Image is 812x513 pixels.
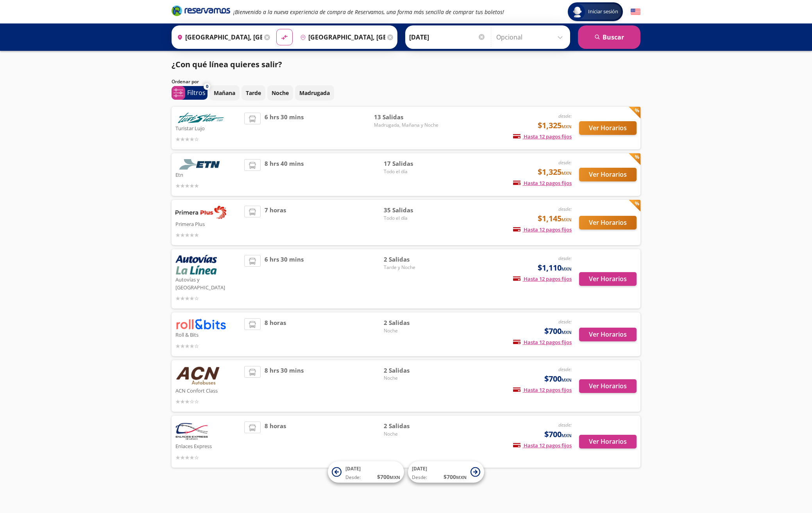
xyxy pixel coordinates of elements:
button: English [631,7,640,17]
small: MXN [562,432,572,438]
span: $1,325 [538,166,572,178]
span: 2 Salidas [384,318,438,327]
small: MXN [562,266,572,272]
em: desde: [558,159,572,166]
p: Etn [175,170,240,179]
span: $700 [544,429,572,440]
span: 0 [206,83,208,90]
img: Enlaces Express [175,422,208,441]
p: Noche [272,89,289,97]
i: Brand Logo [172,5,230,16]
span: Hasta 12 pagos fijos [513,226,572,233]
span: [DATE] [345,465,361,472]
span: 7 horas [265,206,286,239]
em: ¡Bienvenido a la nueva experiencia de compra de Reservamos, una forma más sencilla de comprar tus... [233,8,504,16]
p: Ordenar por [172,78,199,85]
p: Turistar Lujo [175,123,240,133]
span: Iniciar sesión [585,8,621,16]
span: 8 hrs 30 mins [265,366,304,406]
p: Tarde [246,89,261,97]
p: Mañana [214,89,235,97]
button: Buscar [578,25,640,49]
img: Etn [175,159,226,170]
span: [DATE] [412,465,427,472]
input: Opcional [496,27,566,47]
span: $700 [544,373,572,385]
span: Todo el día [384,215,438,222]
input: Elegir Fecha [409,27,486,47]
em: desde: [558,318,572,325]
span: Hasta 12 pagos fijos [513,442,572,449]
button: 0Filtros [172,86,207,100]
em: desde: [558,255,572,262]
span: 8 horas [265,422,286,462]
small: MXN [562,170,572,176]
button: Madrugada [295,85,334,100]
span: 2 Salidas [384,422,438,430]
span: $1,325 [538,120,572,131]
button: Mañana [209,85,240,100]
button: Noche [267,85,293,100]
span: Noche [384,327,438,334]
small: MXN [562,377,572,383]
button: Ver Horarios [579,168,637,181]
small: MXN [562,124,572,129]
span: 17 Salidas [384,159,438,168]
span: Desde: [412,474,427,481]
button: Ver Horarios [579,121,637,135]
small: MXN [562,329,572,335]
span: Hasta 12 pagos fijos [513,275,572,282]
img: Turistar Lujo [175,113,226,123]
em: desde: [558,206,572,212]
span: 35 Salidas [384,206,438,215]
span: 6 hrs 30 mins [265,113,304,143]
span: $700 [544,325,572,337]
img: Autovías y La Línea [175,255,217,274]
button: [DATE]Desde:$700MXN [328,461,404,483]
button: Ver Horarios [579,379,637,393]
p: Enlaces Express [175,441,240,450]
span: 2 Salidas [384,255,438,264]
img: Primera Plus [175,206,226,219]
span: Todo el día [384,168,438,175]
p: Madrugada [299,89,330,97]
small: MXN [390,474,400,480]
span: $ 700 [444,473,467,481]
span: 6 hrs 30 mins [265,255,304,303]
span: 8 horas [265,318,286,350]
small: MXN [456,474,467,480]
p: ACN Confort Class [175,386,240,395]
button: Ver Horarios [579,328,637,341]
span: Hasta 12 pagos fijos [513,179,572,187]
span: 13 Salidas [374,113,438,122]
p: Autovías y [GEOGRAPHIC_DATA] [175,274,240,291]
span: Hasta 12 pagos fijos [513,133,572,140]
span: $ 700 [377,473,400,481]
button: Ver Horarios [579,272,637,286]
span: Tarde y Noche [384,264,438,271]
input: Buscar Origen [174,27,262,47]
span: 2 Salidas [384,366,438,375]
span: Noche [384,430,438,438]
button: Ver Horarios [579,435,637,448]
a: Brand Logo [172,5,230,19]
span: Noche [384,375,438,382]
p: Filtros [187,88,206,97]
p: Roll & Bits [175,330,240,339]
span: 8 hrs 40 mins [265,159,304,190]
p: Primera Plus [175,219,240,228]
button: Tarde [241,85,265,100]
button: Ver Horarios [579,216,637,230]
em: desde: [558,366,572,373]
span: Hasta 12 pagos fijos [513,386,572,393]
p: ¿Con qué línea quieres salir? [172,59,282,70]
small: MXN [562,217,572,222]
em: desde: [558,113,572,119]
input: Buscar Destino [297,27,385,47]
button: [DATE]Desde:$700MXN [408,461,484,483]
img: ACN Confort Class [175,366,220,386]
img: Roll & Bits [175,318,226,330]
span: Hasta 12 pagos fijos [513,339,572,346]
em: desde: [558,422,572,428]
span: Madrugada, Mañana y Noche [374,122,438,129]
